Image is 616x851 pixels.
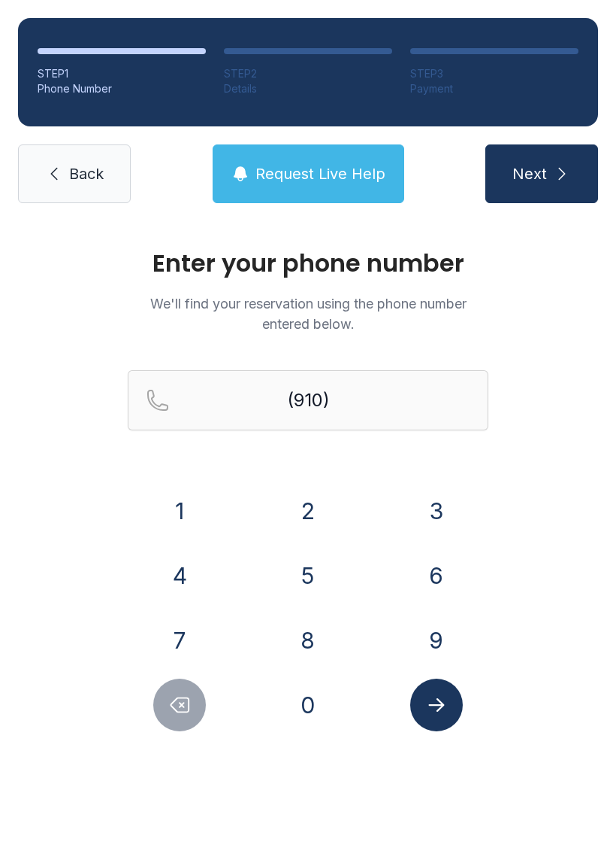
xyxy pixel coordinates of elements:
span: Back [69,163,104,184]
button: 9 [410,614,463,667]
button: 8 [282,614,334,667]
button: 2 [282,485,334,537]
div: Details [224,81,392,96]
button: 5 [282,549,334,602]
input: Reservation phone number [128,370,488,430]
button: Delete number [153,679,206,731]
button: 4 [153,549,206,602]
div: STEP 2 [224,66,392,81]
div: STEP 3 [410,66,578,81]
div: Phone Number [38,81,206,96]
span: Next [512,163,547,184]
div: STEP 1 [38,66,206,81]
button: 1 [153,485,206,537]
button: 0 [282,679,334,731]
button: 6 [410,549,463,602]
button: Submit lookup form [410,679,463,731]
span: Request Live Help [255,163,385,184]
p: We'll find your reservation using the phone number entered below. [128,293,488,334]
button: 7 [153,614,206,667]
button: 3 [410,485,463,537]
h1: Enter your phone number [128,251,488,275]
div: Payment [410,81,578,96]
